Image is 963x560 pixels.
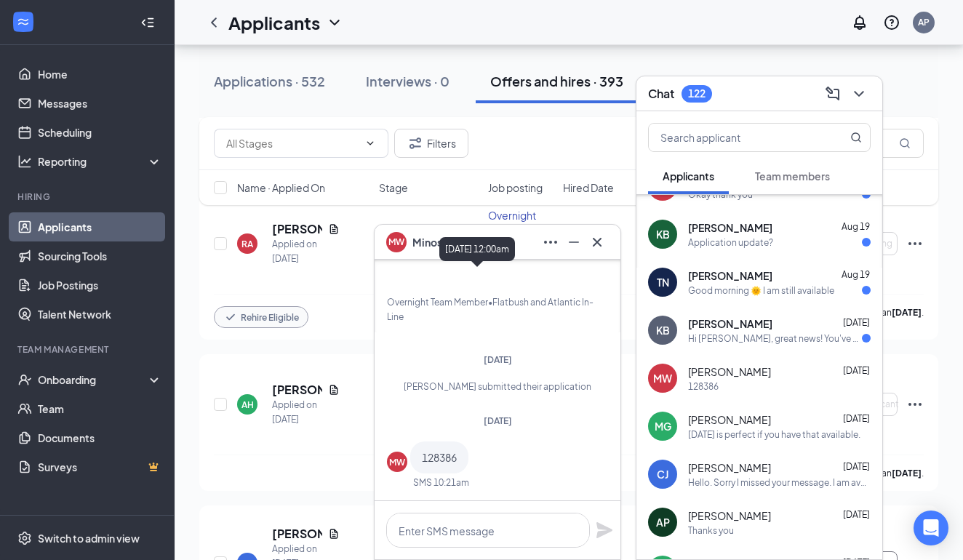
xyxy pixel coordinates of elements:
[17,191,159,203] div: Hiring
[228,10,320,35] h1: Applicants
[906,235,924,252] svg: Ellipses
[688,460,771,475] span: [PERSON_NAME]
[688,284,834,297] div: Good morning 🌞 I am still available
[843,461,870,472] span: [DATE]
[656,323,670,337] div: KB
[586,231,609,254] button: Cross
[688,268,772,283] span: [PERSON_NAME]
[688,508,771,523] span: [PERSON_NAME]
[439,237,515,261] div: [DATE] 12:00am
[648,86,674,102] h3: Chat
[649,124,821,151] input: Search applicant
[387,380,608,393] div: [PERSON_NAME] submitted their application
[272,398,340,427] div: Applied on [DATE]
[657,275,669,289] div: TN
[326,14,343,31] svg: ChevronDown
[328,384,340,396] svg: Document
[892,307,922,318] b: [DATE]
[842,269,870,280] span: Aug 19
[914,511,948,545] div: Open Intercom Messenger
[688,332,862,345] div: Hi [PERSON_NAME], great news! You've moved on to the next stage of the application. Please follow...
[663,169,714,183] span: Applicants
[38,241,162,271] a: Sourcing Tools
[688,236,773,249] div: Application update?
[17,372,32,387] svg: UserCheck
[755,169,830,183] span: Team members
[563,180,614,195] span: Hired Date
[140,15,155,30] svg: Collapse
[656,515,670,529] div: AP
[843,317,870,328] span: [DATE]
[38,271,162,300] a: Job Postings
[272,237,340,266] div: Applied on [DATE]
[387,295,608,324] div: Overnight Team Member • Flatbush and Atlantic In-Line
[842,221,870,232] span: Aug 19
[38,60,162,89] a: Home
[407,135,424,152] svg: Filter
[484,415,512,426] span: [DATE]
[17,343,159,356] div: Team Management
[272,382,322,398] h5: [PERSON_NAME]
[542,233,559,251] svg: Ellipses
[241,238,253,250] div: RA
[241,311,299,324] span: Rehire Eligible
[38,423,162,452] a: Documents
[328,528,340,540] svg: Document
[241,399,254,411] div: AH
[422,451,457,464] span: 128386
[205,14,223,31] svg: ChevronLeft
[656,227,670,241] div: KB
[226,135,359,151] input: All Stages
[821,82,844,105] button: ComposeMessage
[223,310,238,324] svg: Checkmark
[847,82,871,105] button: ChevronDown
[539,231,562,254] button: Ellipses
[38,531,140,545] div: Switch to admin view
[850,85,868,103] svg: ChevronDown
[588,233,606,251] svg: Cross
[892,468,922,479] b: [DATE]
[484,354,512,365] span: [DATE]
[38,118,162,147] a: Scheduling
[38,212,162,241] a: Applicants
[657,467,668,481] div: CJ
[412,234,514,250] span: Minoshi [PERSON_NAME]
[17,531,32,545] svg: Settings
[688,220,772,235] span: [PERSON_NAME]
[688,428,860,441] div: [DATE] is perfect if you have that available.
[328,223,340,235] svg: Document
[899,137,911,149] svg: MagnifyingGlass
[843,365,870,376] span: [DATE]
[364,137,376,149] svg: ChevronDown
[562,231,586,254] button: Minimize
[413,476,469,489] div: SMS 10:21am
[237,180,325,195] span: Name · Applied On
[38,154,163,169] div: Reporting
[688,364,771,379] span: [PERSON_NAME]
[688,87,706,100] div: 122
[843,509,870,520] span: [DATE]
[366,72,449,90] div: Interviews · 0
[688,380,719,393] div: 128386
[16,15,31,29] svg: WorkstreamLogo
[38,300,162,329] a: Talent Network
[488,180,543,195] span: Job posting
[688,316,772,331] span: [PERSON_NAME]
[813,393,898,416] button: Waiting on Applicant
[214,72,325,90] div: Applications · 532
[38,372,150,387] div: Onboarding
[490,72,623,90] div: Offers and hires · 393
[883,14,900,31] svg: QuestionInfo
[38,89,162,118] a: Messages
[688,524,734,537] div: Thanks you
[918,16,930,28] div: AP
[38,452,162,481] a: SurveysCrown
[565,233,583,251] svg: Minimize
[272,526,322,542] h5: [PERSON_NAME]
[394,129,468,158] button: Filter Filters
[688,412,771,427] span: [PERSON_NAME]
[653,371,672,385] div: MW
[906,396,924,413] svg: Ellipses
[824,85,842,103] svg: ComposeMessage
